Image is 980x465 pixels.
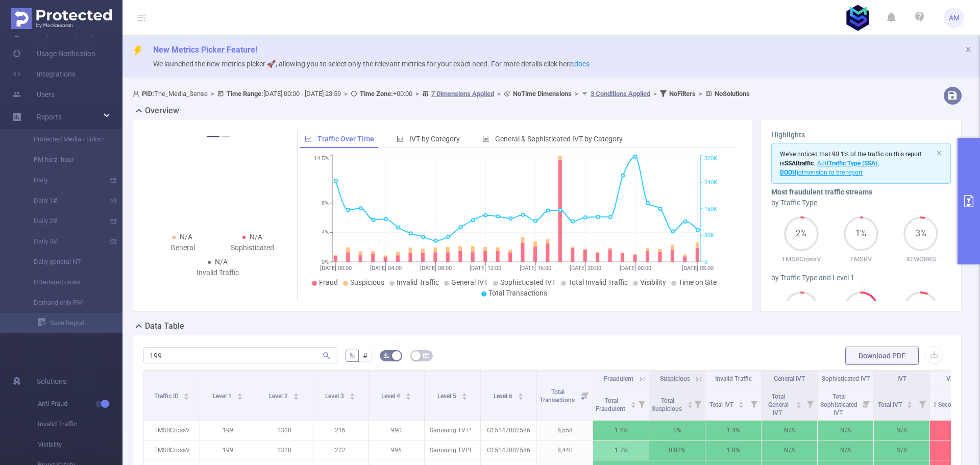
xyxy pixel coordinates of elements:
[705,421,761,440] p: 1.4%
[593,421,649,440] p: 1.4%
[572,90,581,97] span: >
[180,233,192,241] span: N/A
[293,396,299,399] i: icon: caret-down
[844,230,878,238] span: 1%
[845,347,919,365] button: Download PDF
[715,90,750,97] b: No Solutions
[133,90,750,97] span: The_Media_Sense [DATE] 00:00 - [DATE] 23:59 +00:00
[780,160,879,176] b: Traffic Type (SSAI, DOOH)
[451,278,488,286] span: General IVT
[37,107,62,127] a: Reports
[437,393,458,400] span: Level 5
[142,90,154,97] b: PID:
[780,151,922,176] span: We've noticed that 90.1% of the traffic on this report is .
[431,90,494,97] u: 7 Dimensions Applied
[820,393,857,417] span: Total Sophisticated IVT
[715,375,752,382] span: Invalid Traffic
[237,396,242,399] i: icon: caret-down
[349,391,355,398] div: Sort
[907,404,913,407] i: icon: caret-down
[237,391,242,395] i: icon: caret-up
[145,105,179,117] h2: Overview
[874,440,929,460] p: N/A
[38,313,122,333] a: Save Report...
[768,393,789,417] span: Total General IVT
[933,401,960,408] span: 1 Second
[363,352,367,360] span: #
[12,43,95,64] a: Usage Notification
[859,387,873,420] i: Filter menu
[704,206,717,212] tspan: 160K
[381,393,402,400] span: Level 4
[738,400,744,406] div: Sort
[325,393,346,400] span: Level 3
[739,400,744,403] i: icon: caret-up
[771,130,951,140] h3: Highlights
[630,404,636,407] i: icon: caret-down
[578,371,593,420] i: Filter menu
[965,46,972,53] i: icon: close
[780,160,879,176] span: Add dimension to the report
[891,254,951,264] p: XEWORKS
[312,440,368,460] p: 222
[481,440,536,460] p: G15147002586
[12,64,76,84] a: Integrations
[461,391,468,398] div: Sort
[660,375,690,382] span: Suspicious
[38,434,122,455] span: Visibility
[217,242,287,253] div: Sophisticated
[803,387,817,420] i: Filter menu
[349,396,355,399] i: icon: caret-down
[317,135,374,143] span: Traffic Over Time
[133,90,142,97] i: icon: user
[269,393,289,400] span: Level 2
[593,440,649,460] p: 1.7%
[153,60,590,68] span: We launched the new metrics picker 🚀, allowing you to select only the relevant metrics for your e...
[420,265,452,272] tspan: [DATE] 08:00
[634,387,649,420] i: Filter menu
[596,397,627,412] span: Total Fraudulent
[822,375,870,382] span: Sophisticated IVT
[237,391,243,398] div: Sort
[144,440,200,460] p: TMSRCrossV
[687,404,693,407] i: icon: caret-down
[133,46,143,56] i: icon: thunderbolt
[649,440,705,460] p: 0.02%
[405,396,411,399] i: icon: caret-down
[903,230,938,238] span: 3%
[360,90,393,97] b: Time Zone:
[513,90,572,97] b: No Time Dimensions
[907,400,913,403] i: icon: caret-up
[405,391,411,395] i: icon: caret-up
[322,200,329,207] tspan: 8%
[687,400,693,406] div: Sort
[774,375,805,382] span: General IVT
[409,135,460,143] span: IVT by Category
[650,90,660,97] span: >
[350,352,355,360] span: %
[350,278,384,286] span: Suspicious
[796,404,802,407] i: icon: caret-down
[771,198,951,208] div: by Traffic Type
[20,292,110,313] a: Demand only PM
[785,160,814,167] b: SSAI traffic
[494,90,504,97] span: >
[709,401,735,408] span: Total IVT
[154,393,180,400] span: Traffic ID
[705,440,761,460] p: 1.8%
[470,265,501,272] tspan: [DATE] 12:00
[604,375,633,382] span: Fraudulent
[897,375,906,382] span: IVT
[314,156,329,162] tspan: 14.5%
[20,190,110,211] a: Daily 1#
[488,289,547,297] span: Total Transactions
[370,265,402,272] tspan: [DATE] 04:00
[796,400,802,403] i: icon: caret-up
[20,272,110,292] a: DDemand cross
[184,396,189,399] i: icon: caret-down
[771,273,951,283] div: by Traffic Type and Level 1
[20,252,110,272] a: Daily general NT
[691,387,705,420] i: Filter menu
[425,440,480,460] p: Samsung TVPlus
[145,320,184,332] h2: Data Table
